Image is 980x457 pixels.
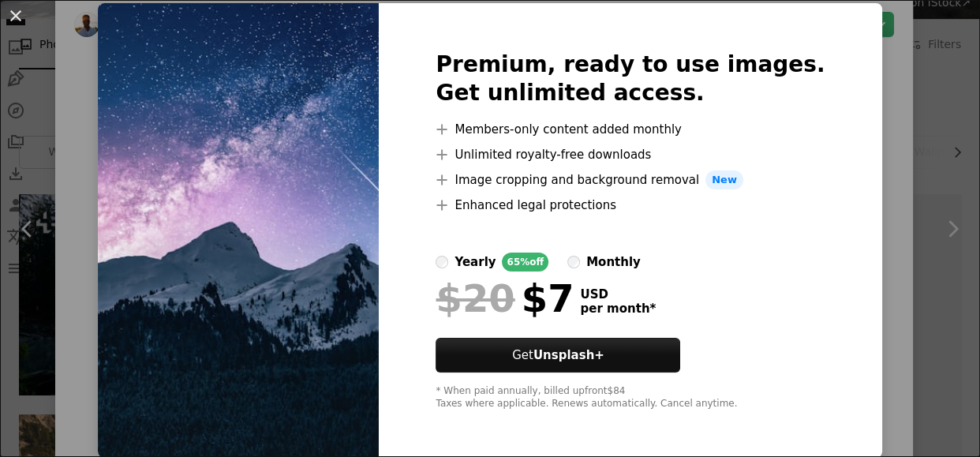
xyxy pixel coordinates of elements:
[586,253,641,272] div: monthly
[436,256,448,268] input: yearly65%off
[567,256,580,268] input: monthly
[436,120,825,139] li: Members-only content added monthly
[436,385,825,410] div: * When paid annually, billed upfront $84 Taxes where applicable. Renews automatically. Cancel any...
[580,287,656,302] span: USD
[502,253,548,272] div: 65% off
[533,348,604,362] strong: Unsplash+
[436,145,825,164] li: Unlimited royalty-free downloads
[436,170,825,189] li: Image cropping and background removal
[436,278,574,319] div: $7
[436,51,825,107] h2: Premium, ready to use images. Get unlimited access.
[454,253,496,272] div: yearly
[580,302,656,316] span: per month *
[436,278,514,319] span: $20
[436,196,825,215] li: Enhanced legal protections
[436,338,680,373] button: GetUnsplash+
[705,170,743,189] span: New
